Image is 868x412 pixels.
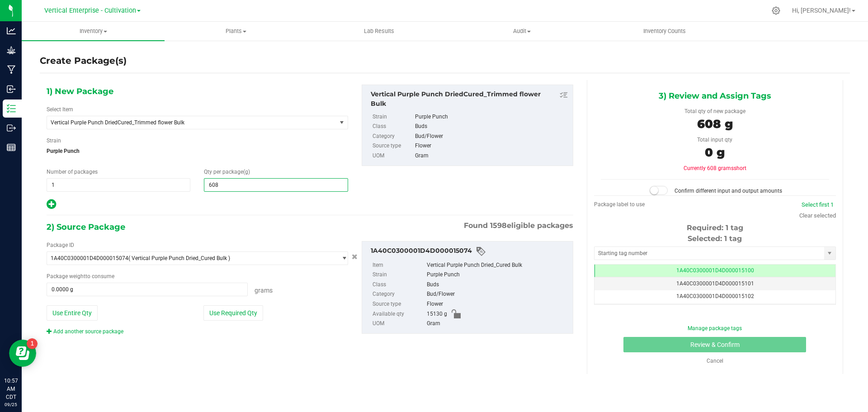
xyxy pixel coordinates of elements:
[243,169,250,175] span: (g)
[427,289,568,299] div: Bud/Flower
[623,337,806,352] button: Review & Confirm
[7,85,16,94] inline-svg: Inbound
[47,137,61,145] label: Strain
[594,201,645,208] span: Package label to use
[464,220,573,231] span: Found eligible packages
[336,252,348,265] span: select
[427,280,568,290] div: Buds
[349,251,360,264] button: Cancel button
[373,141,413,151] label: Source type
[47,203,56,209] span: Add new output
[792,7,851,14] span: Hi, [PERSON_NAME]!
[7,143,16,152] inline-svg: Reports
[373,280,425,290] label: Class
[373,309,425,319] label: Available qty
[734,165,746,171] span: short
[684,108,745,114] span: Total qty of new package
[373,319,425,329] label: UOM
[415,151,568,161] div: Gram
[47,328,123,335] a: Add another source package
[450,22,593,41] a: Audit
[22,22,165,41] a: Inventory
[770,6,782,15] div: Manage settings
[427,270,568,280] div: Purple Punch
[373,270,425,280] label: Strain
[22,27,165,35] span: Inventory
[373,260,425,270] label: Item
[373,289,425,299] label: Category
[593,22,736,41] a: Inventory Counts
[47,144,348,158] span: Purple Punch
[490,221,507,230] span: 1598
[427,309,447,319] span: 15130 g
[415,122,568,132] div: Buds
[51,255,128,261] span: 1A40C0300001D4D000015074
[352,27,406,35] span: Lab Results
[47,273,114,279] span: Package to consume
[688,325,742,331] a: Manage package tags
[707,358,723,364] a: Cancel
[4,377,18,401] p: 10:57 AM CDT
[47,179,190,191] input: 1
[9,340,36,367] iframe: Resource center
[255,287,273,294] span: Grams
[675,188,782,194] span: Confirm different input and output amounts
[676,293,754,299] span: 1A40C0300001D4D000015102
[427,260,568,270] div: Vertical Purple Punch Dried_Cured Bulk
[336,116,348,129] span: select
[47,105,73,114] label: Select Item
[47,242,74,248] span: Package ID
[165,27,307,35] span: Plants
[7,46,16,55] inline-svg: Grow
[47,305,98,321] button: Use Entire Qty
[802,201,834,208] a: Select first 1
[659,89,771,103] span: 3) Review and Assign Tags
[373,112,413,122] label: Strain
[415,112,568,122] div: Purple Punch
[7,65,16,74] inline-svg: Manufacturing
[373,132,413,142] label: Category
[684,165,746,171] span: Currently 608 grams
[824,247,835,260] span: select
[47,169,98,175] span: Number of packages
[47,220,125,234] span: 2) Source Package
[371,246,568,257] div: 1A40C0300001D4D000015074
[40,54,127,67] h4: Create Package(s)
[676,267,754,274] span: 1A40C0300001D4D000015100
[69,273,85,279] span: weight
[7,104,16,113] inline-svg: Inventory
[203,305,263,321] button: Use Required Qty
[697,117,733,131] span: 608 g
[688,234,742,243] span: Selected: 1 tag
[47,85,113,98] span: 1) New Package
[307,22,450,41] a: Lab Results
[687,223,743,232] span: Required: 1 tag
[799,212,836,219] a: Clear selected
[594,247,824,260] input: Starting tag number
[415,132,568,142] div: Bud/Flower
[427,319,568,329] div: Gram
[373,122,413,132] label: Class
[165,22,307,41] a: Plants
[676,280,754,287] span: 1A40C0300001D4D000015101
[47,283,247,296] input: 0.0000 g
[427,299,568,309] div: Flower
[44,7,136,14] span: Vertical Enterprise - Cultivation
[51,119,321,126] span: Vertical Purple Punch DriedCured_Trimmed flower Bulk
[7,123,16,133] inline-svg: Outbound
[705,145,725,160] span: 0 g
[631,27,698,35] span: Inventory Counts
[27,338,38,349] iframe: Resource center unread badge
[204,169,250,175] span: Qty per package
[7,26,16,35] inline-svg: Analytics
[415,141,568,151] div: Flower
[128,255,230,261] span: ( Vertical Purple Punch Dried_Cured Bulk )
[697,137,732,143] span: Total input qty
[4,401,18,408] p: 09/25
[373,299,425,309] label: Source type
[371,90,568,109] div: Vertical Purple Punch DriedCured_Trimmed flower Bulk
[451,27,593,35] span: Audit
[373,151,413,161] label: UOM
